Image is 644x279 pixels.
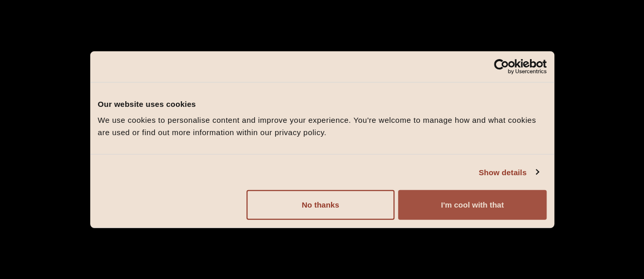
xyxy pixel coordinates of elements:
div: Our website uses cookies [98,98,547,110]
button: No thanks [246,190,394,220]
div: We use cookies to personalise content and improve your experience. You're welcome to manage how a... [98,114,547,139]
button: I'm cool with that [398,190,546,220]
a: Show details [478,166,538,178]
a: Usercentrics Cookiebot - opens in a new window [456,59,547,74]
